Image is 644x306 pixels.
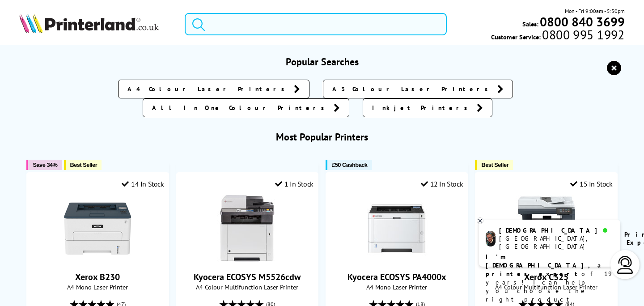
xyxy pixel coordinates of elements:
span: All In One Colour Printers [152,103,329,112]
span: Sales: [522,20,538,28]
a: Kyocera ECOSYS M5526cdw [214,255,281,264]
span: Best Seller [481,161,508,168]
div: [DEMOGRAPHIC_DATA] [499,226,613,234]
img: Kyocera ECOSYS PA4000x [363,195,430,262]
b: I'm [DEMOGRAPHIC_DATA], a printer expert [486,253,604,278]
img: user-headset-light.svg [616,256,634,274]
a: Printerland Logo [19,13,174,35]
span: A4 Mono Laser Printer [31,283,164,291]
span: A4 Mono Laser Printer [330,283,463,291]
span: Customer Service: [491,30,624,41]
span: Save 34% [33,161,57,168]
a: Kyocera ECOSYS PA4000x [347,271,446,283]
button: £50 Cashback [326,160,372,170]
span: A4 Colour Laser Printers [127,85,289,93]
a: Inkjet Printers [363,98,492,117]
a: Kyocera ECOSYS M5526cdw [194,271,301,283]
div: [GEOGRAPHIC_DATA], [GEOGRAPHIC_DATA] [499,234,613,251]
p: of 19 years! I can help you choose the right product [486,253,614,304]
span: £50 Cashback [332,161,367,168]
b: 0800 840 3699 [540,13,625,30]
img: Printerland Logo [19,13,159,33]
a: A4 Colour Laser Printers [118,80,309,98]
button: Best Seller [475,160,513,170]
a: All In One Colour Printers [143,98,349,117]
span: A4 Colour Multifunction Laser Printer [480,283,612,291]
input: Search product or brand [185,13,446,35]
h3: Popular Searches [19,55,625,68]
span: Inkjet Printers [372,103,472,112]
img: chris-livechat.png [486,231,496,246]
a: Xerox B230 [75,271,120,283]
a: A3 Colour Laser Printers [323,80,513,98]
a: Xerox B230 [64,255,131,264]
img: Kyocera ECOSYS M5526cdw [214,195,281,262]
span: A4 Colour Multifunction Laser Printer [181,283,314,291]
div: 14 In Stock [122,179,164,188]
button: Best Seller [64,160,102,170]
button: Save 34% [26,160,62,170]
img: Xerox B230 [64,195,131,262]
h3: Most Popular Printers [19,131,625,143]
span: Best Seller [70,161,97,168]
div: 12 In Stock [421,179,463,188]
span: 0800 995 1992 [541,30,624,39]
a: Kyocera ECOSYS PA4000x [363,255,430,264]
a: 0800 840 3699 [538,17,625,26]
div: 15 In Stock [570,179,612,188]
img: Xerox C325 [513,195,580,262]
span: A3 Colour Laser Printers [332,85,493,93]
div: 1 In Stock [275,179,314,188]
span: Mon - Fri 9:00am - 5:30pm [565,7,625,15]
